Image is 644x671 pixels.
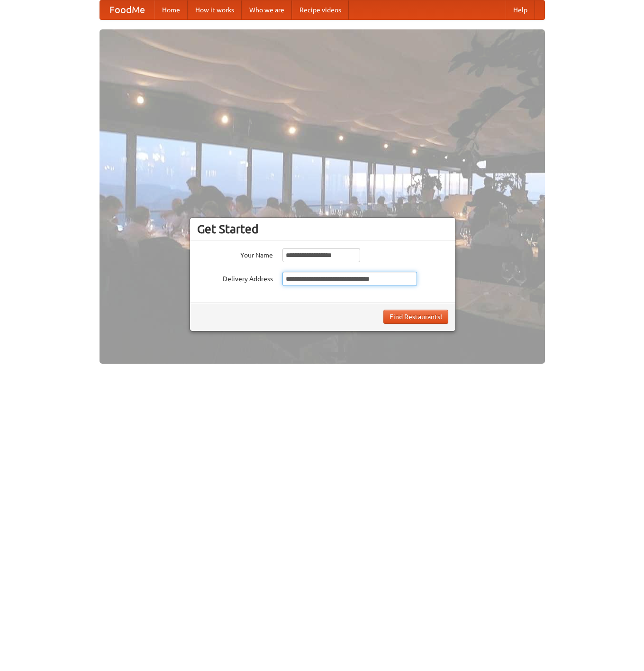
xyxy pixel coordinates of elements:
label: Your Name [197,248,273,260]
a: Home [154,0,188,19]
button: Find Restaurants! [383,310,448,324]
h3: Get Started [197,222,448,236]
a: Help [506,0,535,19]
a: Recipe videos [292,0,349,19]
a: How it works [188,0,242,19]
a: Who we are [242,0,292,19]
label: Delivery Address [197,272,273,284]
a: FoodMe [100,0,154,19]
